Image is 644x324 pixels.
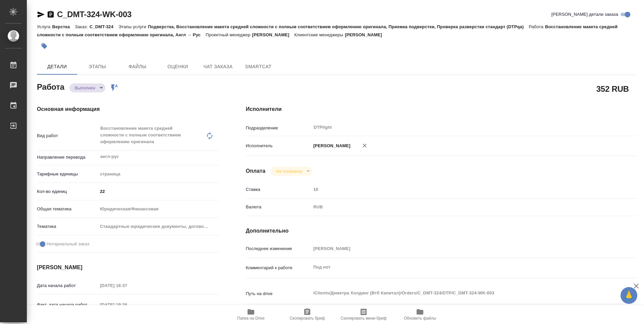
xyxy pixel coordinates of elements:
p: Подверстка, Восстановление макета средней сложности с полным соответствием оформлению оригинала, ... [148,24,529,29]
input: Пустое поле [311,244,604,253]
span: SmartCat [242,63,274,71]
button: Добавить тэг [37,39,52,53]
p: C_DMT-324 [90,24,118,29]
textarea: /Clients/Деметра Холдинг (Втб Капитал)/Orders/C_DMT-324/DTP/C_DMT-324-WK-003 [311,287,604,299]
span: Файлы [121,63,154,71]
div: Стандартные юридические документы, договоры, уставы [98,221,219,232]
input: Пустое поле [98,281,156,290]
span: 🙏 [623,288,635,302]
textarea: Под нот [311,261,604,273]
p: Этапы услуги [118,24,148,29]
p: Направление перевода [37,154,98,161]
button: Скопировать бриф [279,305,335,324]
button: Не оплачена [274,168,304,174]
span: Скопировать мини-бриф [340,316,386,321]
button: Папка на Drive [223,305,279,324]
p: Тарифные единицы [37,171,98,177]
h2: 352 RUB [596,83,629,94]
span: Папка на Drive [237,316,265,321]
span: Этапы [81,63,113,71]
p: [PERSON_NAME] [345,32,387,37]
h2: Работа [37,80,64,92]
span: Нотариальный заказ [47,241,89,247]
a: C_DMT-324-WK-003 [57,10,131,19]
p: Валюта [246,204,311,210]
button: 🙏 [621,287,637,304]
div: RUB [311,201,604,213]
button: Удалить исполнителя [357,138,372,153]
p: Клиентские менеджеры [294,32,345,37]
button: Обновить файлы [392,305,448,324]
p: Ставка [246,186,311,193]
button: Выполнен [73,85,97,91]
input: ✎ Введи что-нибудь [98,187,219,196]
p: Дата начала работ [37,282,98,289]
p: Факт. дата начала работ [37,301,98,308]
div: страница [98,168,219,180]
p: Заказ: [75,24,89,29]
span: Скопировать бриф [289,316,325,321]
p: [PERSON_NAME] [311,143,351,149]
span: Обновить файлы [404,316,436,321]
p: Комментарий к работе [246,265,311,271]
p: Вид работ [37,132,98,139]
h4: Оплата [246,167,266,175]
div: Юридическая/Финансовая [98,203,219,215]
h4: Основная информация [37,105,219,113]
input: Пустое поле [311,185,604,194]
h4: Дополнительно [246,227,637,235]
span: Детали [41,63,73,71]
span: Чат заказа [202,63,234,71]
p: Исполнитель [246,143,311,149]
button: Скопировать мини-бриф [335,305,392,324]
button: Скопировать ссылку [47,10,55,18]
div: Выполнен [271,167,312,176]
p: Кол-во единиц [37,188,98,195]
span: Оценки [162,63,194,71]
div: Выполнен [69,83,105,92]
button: Скопировать ссылку для ЯМессенджера [37,10,45,18]
h4: Исполнители [246,105,637,113]
p: Услуга [37,24,52,29]
input: Пустое поле [98,300,156,310]
p: Работа [529,24,545,29]
p: Общая тематика [37,206,98,212]
p: Тематика [37,223,98,230]
p: Подразделение [246,125,311,131]
h4: [PERSON_NAME] [37,264,219,272]
p: Последнее изменение [246,245,311,252]
p: [PERSON_NAME] [252,32,294,37]
span: [PERSON_NAME] детали заказа [551,11,618,18]
p: Верстка [52,24,75,29]
p: Проектный менеджер [206,32,252,37]
p: Путь на drive [246,290,311,297]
